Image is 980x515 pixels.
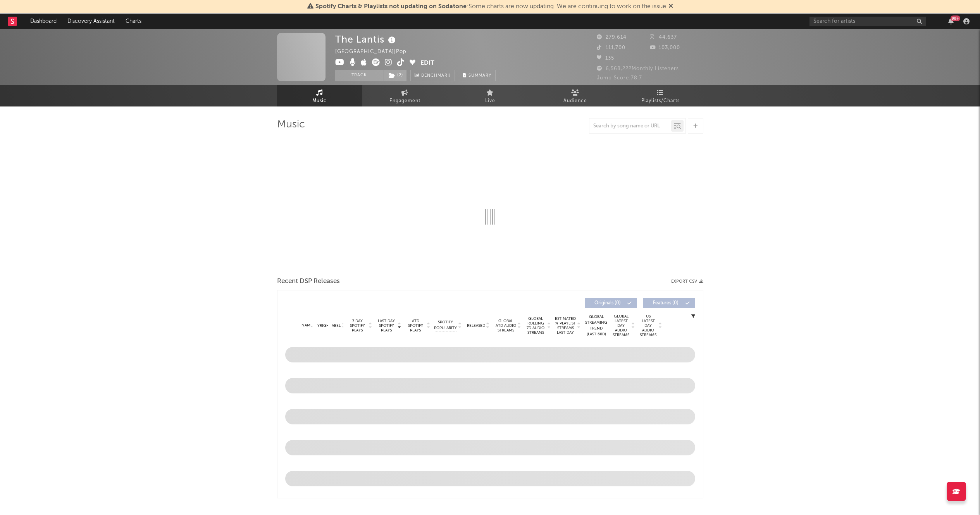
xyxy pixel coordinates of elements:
[525,316,546,335] span: Global Rolling 7D Audio Streams
[434,319,457,331] span: Spotify Popularity
[347,319,368,333] span: 7 Day Spotify Plays
[671,279,703,284] button: Export CSV
[315,3,467,10] span: Spotify Charts & Playlists not updating on Sodatone
[448,85,533,106] a: Live
[585,314,608,337] div: Global Streaming Trend (Last 60D)
[335,47,415,57] div: [GEOGRAPHIC_DATA] | Pop
[459,70,496,81] button: Summary
[62,14,120,29] a: Discovery Assistant
[421,71,451,81] span: Benchmark
[120,14,147,29] a: Charts
[643,298,695,308] button: Features(0)
[467,323,485,328] span: Released
[301,323,314,328] div: Name
[597,35,627,40] span: 279,614
[563,96,587,106] span: Audience
[618,85,703,106] a: Playlists/Charts
[641,96,680,106] span: Playlists/Charts
[277,277,340,286] span: Recent DSP Releases
[362,85,448,106] a: Engagement
[809,17,926,26] input: Search for artists
[589,123,671,129] input: Search by song name or URL
[612,314,630,337] span: Global Latest Day Audio Streams
[335,33,398,46] div: The Lantis
[597,76,642,81] span: Jump Score: 78.7
[485,96,495,106] span: Live
[420,58,434,68] button: Edit
[384,70,406,81] button: (2)
[330,323,341,328] span: Label
[668,3,673,10] span: Dismiss
[585,298,637,308] button: Originals(0)
[376,319,397,333] span: Last Day Spotify Plays
[948,18,954,24] button: 99+
[597,66,679,71] span: 6,568,222 Monthly Listeners
[405,319,426,333] span: ATD Spotify Plays
[590,301,625,306] span: Originals ( 0 )
[648,301,684,306] span: Features ( 0 )
[555,316,576,335] span: Estimated % Playlist Streams Last Day
[277,85,362,106] a: Music
[389,96,420,106] span: Engagement
[410,70,455,81] a: Benchmark
[597,45,625,50] span: 111,700
[639,314,658,337] span: US Latest Day Audio Streams
[312,96,327,106] span: Music
[25,14,62,29] a: Dashboard
[309,323,332,328] span: Copyright
[384,70,407,81] span: ( 2 )
[335,70,384,81] button: Track
[495,319,517,333] span: Global ATD Audio Streams
[650,45,680,50] span: 103,000
[468,74,491,78] span: Summary
[650,35,677,40] span: 44,637
[597,56,614,61] span: 135
[315,3,666,10] span: : Some charts are now updating. We are continuing to work on the issue
[951,15,960,21] div: 99 +
[533,85,618,106] a: Audience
